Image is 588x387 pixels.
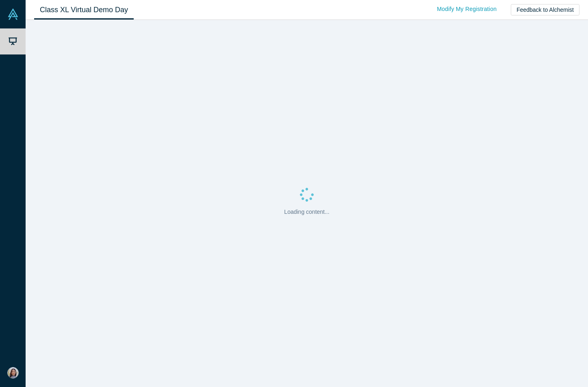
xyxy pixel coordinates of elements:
a: Modify My Registration [428,2,505,16]
img: Alchemist Vault Logo [7,9,19,20]
button: Feedback to Alchemist [511,4,579,15]
img: Cindy Wei's Account [7,367,19,378]
p: Loading content... [284,208,329,216]
a: Class XL Virtual Demo Day [34,0,134,20]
